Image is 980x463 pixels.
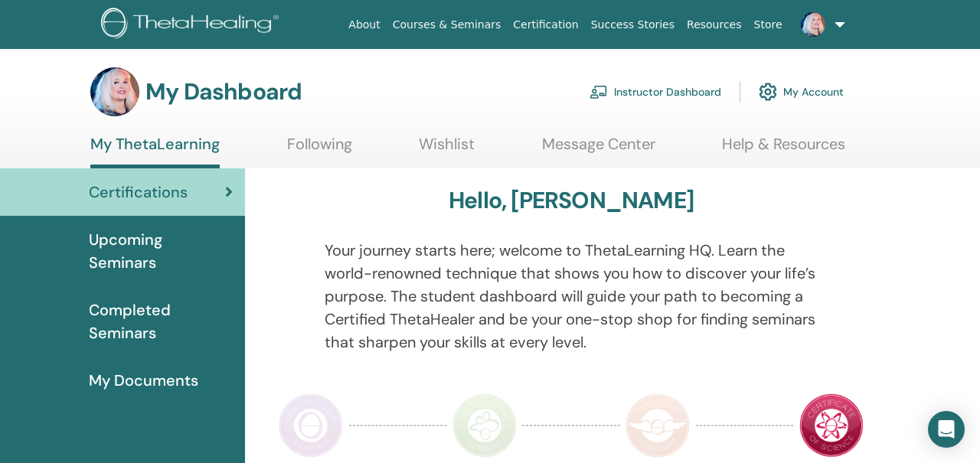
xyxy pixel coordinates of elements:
p: Your journey starts here; welcome to ThetaLearning HQ. Learn the world-renowned technique that sh... [325,239,818,354]
img: Certificate of Science [799,393,864,458]
div: Open Intercom Messenger [928,411,965,448]
a: Success Stories [585,11,681,39]
a: Wishlist [419,135,475,165]
img: default.jpg [801,12,825,37]
span: Certifications [89,181,188,204]
a: Certification [507,11,584,39]
a: Instructor Dashboard [590,75,721,109]
span: Completed Seminars [89,298,233,344]
a: Following [287,135,352,165]
img: logo.png [101,8,284,42]
a: Help & Resources [722,135,845,165]
img: default.jpg [90,67,139,116]
span: Upcoming Seminars [89,228,233,274]
h3: Hello, [PERSON_NAME] [449,187,694,214]
a: Message Center [542,135,655,165]
img: cog.svg [759,79,777,105]
a: Courses & Seminars [387,11,508,39]
img: Instructor [452,393,517,458]
a: Store [748,11,789,39]
img: chalkboard-teacher.svg [590,85,608,99]
img: Master [626,393,690,458]
a: About [342,11,386,39]
h3: My Dashboard [145,78,302,106]
img: Practitioner [279,393,343,458]
span: My Documents [89,369,198,392]
a: Resources [681,11,748,39]
a: My ThetaLearning [90,135,220,168]
a: My Account [759,75,844,109]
